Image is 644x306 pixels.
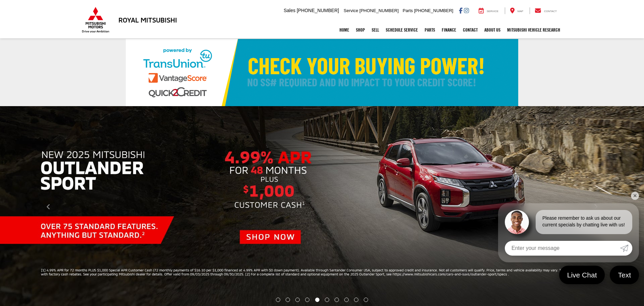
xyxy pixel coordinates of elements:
li: Go to slide number 7. [335,298,339,302]
button: Click to view next picture. [547,120,644,294]
span: Service [487,10,498,13]
span: Contact [544,10,557,13]
a: Contact [530,7,562,14]
a: Home [336,21,353,38]
span: Parts [402,8,413,13]
a: Mitsubishi Vehicle Research [504,21,563,38]
li: Go to slide number 4. [305,298,309,302]
li: Go to slide number 3. [295,298,300,302]
span: Sales [284,8,296,13]
span: [PHONE_NUMBER] [414,8,453,13]
img: Agent profile photo [505,210,529,234]
span: Service [344,8,358,13]
a: About Us [481,21,504,38]
a: Parts: Opens in a new tab [421,21,438,38]
li: Go to slide number 8. [344,298,349,302]
a: Live Chat [559,266,605,284]
span: [PHONE_NUMBER] [360,8,399,13]
li: Go to slide number 10. [364,298,368,302]
a: Sell [368,21,382,38]
span: Live Chat [564,270,600,279]
h3: Royal Mitsubishi [118,16,177,24]
input: Enter your message [505,241,620,256]
a: Facebook: Click to visit our Facebook page [459,8,463,13]
span: Map [518,10,523,13]
a: Shop [353,21,368,38]
a: Finance [438,21,460,38]
span: [PHONE_NUMBER] [297,8,339,13]
a: Contact [460,21,481,38]
img: Mitsubishi [80,7,111,33]
li: Go to slide number 9. [354,298,359,302]
a: Submit [620,241,632,256]
li: Go to slide number 2. [285,298,290,302]
div: Please remember to ask us about our current specials by chatting live with us! [536,210,632,234]
span: Text [614,270,634,279]
li: Go to slide number 6. [325,298,329,302]
a: Map [505,7,528,14]
li: Go to slide number 1. [276,298,280,302]
img: Check Your Buying Power [126,39,518,106]
a: Text [610,266,639,284]
a: Service [474,7,503,14]
a: Schedule Service: Opens in a new tab [382,21,421,38]
li: Go to slide number 5. [315,298,319,302]
a: Instagram: Click to visit our Instagram page [464,8,469,13]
